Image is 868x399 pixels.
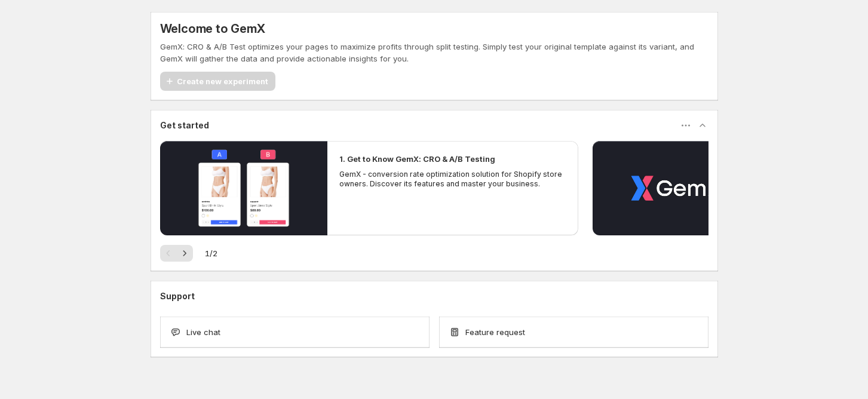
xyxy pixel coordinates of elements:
[160,290,195,302] h3: Support
[160,41,708,65] p: GemX: CRO & A/B Test optimizes your pages to maximize profits through split testing. Simply test ...
[205,247,217,259] span: 1 / 2
[160,119,209,131] h3: Get started
[465,326,525,338] span: Feature request
[160,22,265,36] h5: Welcome to GemX
[339,170,566,189] p: GemX - conversion rate optimization solution for Shopify store owners. Discover its features and ...
[339,153,495,165] h2: 1. Get to Know GemX: CRO & A/B Testing
[186,326,220,338] span: Live chat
